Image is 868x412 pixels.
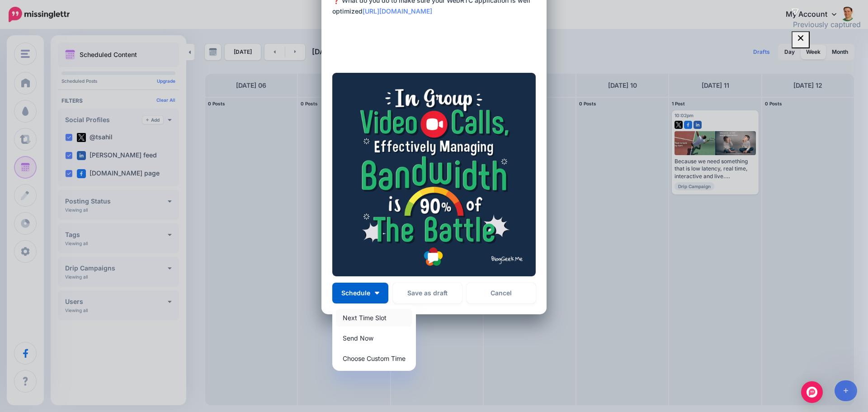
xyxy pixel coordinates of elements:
[336,329,412,347] a: Send Now
[336,350,412,367] a: Choose Custom Time
[393,283,462,303] button: Save as draft
[336,309,412,327] a: Next Time Slot
[375,292,379,294] img: arrow-down-white.png
[467,283,536,303] a: Cancel
[341,290,370,296] span: Schedule
[801,381,823,403] div: Open Intercom Messenger
[332,283,388,303] button: Schedule
[332,73,536,276] img: H8JPWJ168H2IPIWOGPTLA0WE2M2RFH9R.png
[332,305,416,371] div: Schedule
